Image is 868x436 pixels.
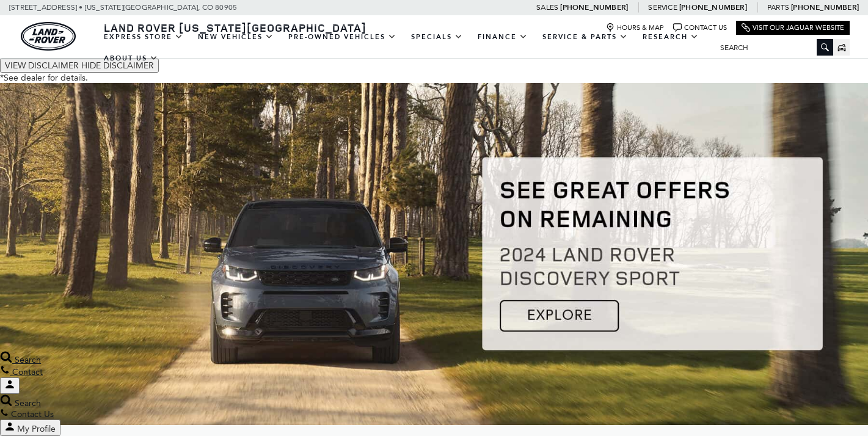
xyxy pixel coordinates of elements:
span: HIDE DISCLAIMER [81,60,154,71]
a: Land Rover [US_STATE][GEOGRAPHIC_DATA] [97,20,374,35]
a: land-rover [21,22,76,51]
span: My Profile [17,424,56,434]
a: Specials [404,26,470,48]
span: Service [648,3,677,12]
span: VIEW DISCLAIMER [5,60,79,71]
span: Search [15,398,41,409]
a: [PHONE_NUMBER] [679,2,747,12]
a: [PHONE_NUMBER] [791,2,859,12]
img: Land Rover [21,22,76,51]
span: Contact Us [11,409,54,420]
a: Visit Our Jaguar Website [742,23,844,32]
span: Contact [12,367,43,377]
span: Search [15,355,41,365]
span: Sales [536,3,558,12]
a: Finance [470,26,535,48]
a: About Us [97,48,166,69]
a: Hours & Map [606,23,664,32]
a: Research [635,26,706,48]
a: [PHONE_NUMBER] [560,2,628,12]
span: Land Rover [US_STATE][GEOGRAPHIC_DATA] [104,20,367,35]
a: New Vehicles [191,26,281,48]
span: Parts [767,3,789,12]
input: Search [711,40,833,55]
a: Service & Parts [535,26,635,48]
a: EXPRESS STORE [97,26,191,48]
a: Contact Us [673,23,727,32]
a: [STREET_ADDRESS] • [US_STATE][GEOGRAPHIC_DATA], CO 80905 [9,3,237,12]
nav: Main Navigation [97,26,711,69]
a: Pre-Owned Vehicles [281,26,404,48]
